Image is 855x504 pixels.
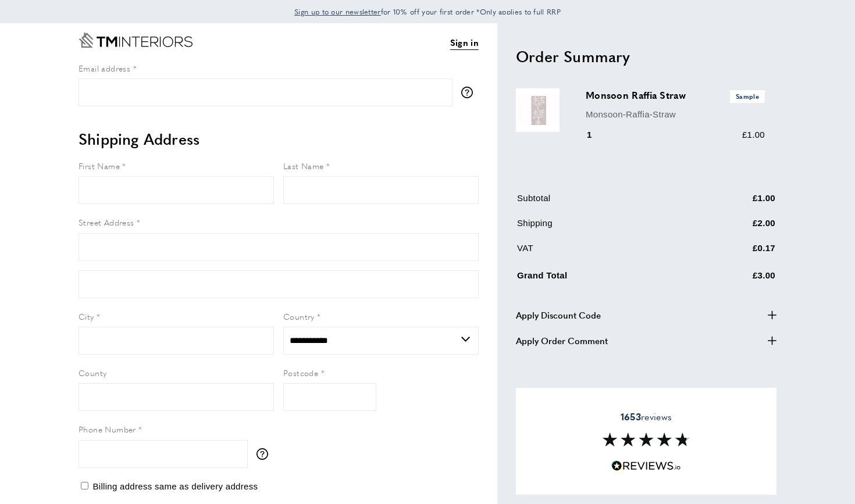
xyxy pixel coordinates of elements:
h3: Monsoon Raffia Straw [586,88,765,102]
td: £1.00 [695,191,775,214]
span: First Name [79,160,120,171]
img: Reviews.io 5 stars [611,460,681,471]
td: Shipping [517,216,694,239]
span: Sign up to our newsletter [294,6,381,17]
a: Go to Home page [79,33,193,48]
h2: Order Summary [516,46,776,67]
span: reviews [621,411,672,423]
p: Monsoon-Raffia-Straw [586,108,765,121]
a: Sign up to our newsletter [294,6,381,17]
h2: Shipping Address [79,128,479,149]
div: 1 [586,128,608,142]
span: County [79,367,106,378]
td: £3.00 [695,266,775,291]
span: Apply Discount Code [516,308,601,322]
img: Reviews section [603,432,690,446]
span: Phone Number [79,423,136,435]
span: Sample [730,90,765,102]
span: Billing address same as delivery address [92,481,258,491]
span: Country [283,310,315,322]
span: Street Address [79,216,134,228]
span: Last Name [283,160,324,171]
img: Monsoon Raffia Straw [516,88,560,132]
td: Grand Total [517,266,694,291]
button: More information [461,87,479,98]
span: Postcode [283,367,318,378]
td: Subtotal [517,191,694,214]
span: City [79,310,94,322]
td: VAT [517,241,694,264]
td: £2.00 [695,216,775,239]
input: Billing address same as delivery address [81,482,88,489]
span: for 10% off your first order *Only applies to full RRP [294,6,561,17]
a: Sign in [450,35,479,50]
strong: 1653 [621,410,641,423]
span: Email address [79,62,130,74]
span: Apply Order Comment [516,334,608,348]
button: More information [256,448,274,460]
span: £1.00 [742,130,765,140]
td: £0.17 [695,241,775,264]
